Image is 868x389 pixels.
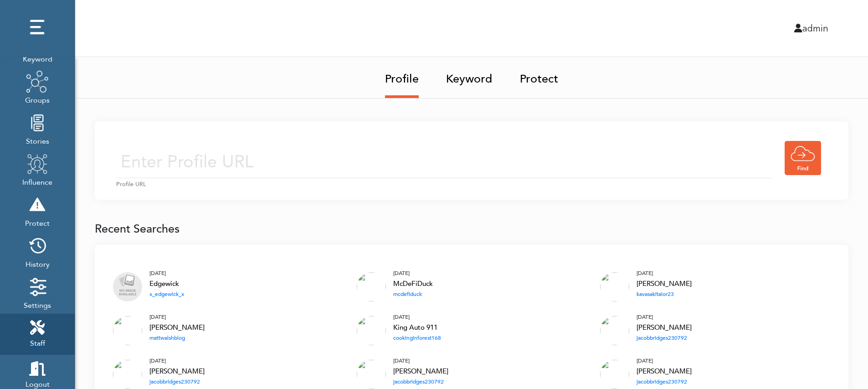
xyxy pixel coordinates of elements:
[149,269,184,299] a: [DATE] Edgewick x_edgewick_x
[113,316,142,345] img: facebook_mattwalshblog.jpg
[637,312,692,342] a: [DATE] [PERSON_NAME] jacobbridges230792
[26,234,49,257] img: history.png
[637,278,692,290] div: [PERSON_NAME]
[116,146,771,178] input: Enter Profile URL
[393,290,433,299] div: mcdefiduck
[393,377,448,386] div: jacobbridges230792
[637,269,692,299] a: [DATE] [PERSON_NAME] kavasakitalor23
[600,316,629,345] img: facebook_jacobbridges230792.jpg
[26,70,49,93] img: groups.png
[149,312,205,342] a: [DATE] [PERSON_NAME] mattwalshblog
[26,257,50,270] span: History
[600,272,629,301] img: kavasakitalor23_twitter.jpg
[25,93,50,106] span: Groups
[637,322,692,334] div: [PERSON_NAME]
[113,272,142,301] img: no_image.png
[357,316,386,345] img: facebook_cookinginforest168.jpg
[23,52,52,65] span: Keyword
[26,152,49,175] img: profile.png
[95,222,848,236] h1: Recent Searches
[357,272,386,301] img: mcdefiduck_twitter.jpg
[22,175,52,188] span: Influence
[393,312,441,342] a: [DATE] King Auto 911 cookinginforest168
[393,269,433,299] a: [DATE] McDeFiDuck mcdefiduck
[452,21,836,35] div: admin
[149,269,184,278] div: [DATE]
[25,216,50,229] span: Protect
[385,57,419,98] a: Profile
[520,57,558,95] a: Protect
[637,269,692,278] div: [DATE]
[637,377,692,386] div: jacobbridges230792
[785,141,821,175] img: find.png
[357,360,386,389] img: facebook_jacobbridges230792.jpg
[26,193,49,216] img: risk.png
[446,57,493,95] a: Keyword
[637,356,692,386] a: [DATE] [PERSON_NAME] jacobbridges230792
[113,360,142,389] img: facebook_jacobbridges230792.jpg
[149,377,205,386] div: jacobbridges230792
[149,322,205,334] div: [PERSON_NAME]
[637,356,692,365] div: [DATE]
[393,269,433,278] div: [DATE]
[393,278,433,290] div: McDeFiDuck
[393,333,441,342] div: cookinginforest168
[393,312,441,322] div: [DATE]
[24,298,51,311] span: Settings
[149,333,205,342] div: mattwalshblog
[149,290,184,299] div: x_edgewick_x
[393,366,448,378] div: [PERSON_NAME]
[116,180,827,189] small: Profile URL
[149,356,205,365] div: [DATE]
[149,312,205,322] div: [DATE]
[149,356,205,386] a: [DATE] [PERSON_NAME] jacobbridges230792
[149,366,205,378] div: [PERSON_NAME]
[393,356,448,365] div: [DATE]
[637,290,692,299] div: kavasakitalor23
[30,336,45,349] span: Staff
[600,360,629,389] img: facebook_jacobbridges230792.jpg
[393,356,448,386] a: [DATE] [PERSON_NAME] jacobbridges230792
[149,278,184,290] div: Edgewick
[26,275,49,298] img: settings.png
[393,322,441,334] div: King Auto 911
[26,134,49,147] span: Stories
[26,16,49,39] img: dots.png
[637,312,692,322] div: [DATE]
[26,111,49,134] img: stories.png
[637,333,692,342] div: jacobbridges230792
[637,366,692,378] div: [PERSON_NAME]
